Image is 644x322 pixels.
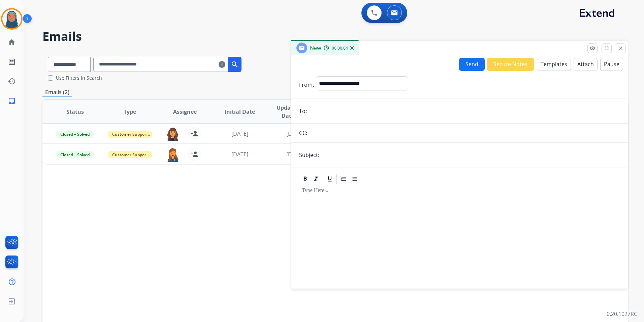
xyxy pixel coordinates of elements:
mat-icon: fullscreen [604,45,610,51]
mat-icon: remove_red_eye [589,45,595,51]
img: agent-avatar [166,127,180,141]
span: Type [124,108,136,116]
div: Italic [311,174,321,184]
mat-icon: inbox [8,97,16,105]
mat-icon: search [231,60,239,69]
mat-icon: home [8,38,16,46]
span: Initial Date [225,108,255,116]
label: Use Filters In Search [56,75,102,81]
img: avatar [2,9,21,28]
button: Pause [600,58,623,71]
div: Bold [300,174,310,184]
img: agent-avatar [166,147,180,162]
mat-icon: clear [219,60,225,69]
mat-icon: list_alt [8,58,16,66]
span: 00:00:04 [332,46,348,51]
button: Templates [537,58,571,71]
p: Subject: [299,151,319,159]
div: Underline [325,174,335,184]
span: New [310,44,321,52]
div: Ordered List [339,174,349,184]
mat-icon: person_add [190,130,198,138]
span: [DATE] [286,151,303,158]
span: Customer Support [108,131,152,138]
span: [DATE] [231,130,248,137]
p: To: [299,107,307,115]
button: Secure Notes [487,58,534,71]
span: Closed – Solved [56,151,94,158]
p: 0.20.1027RC [607,310,637,318]
mat-icon: person_add [190,150,198,158]
mat-icon: close [618,45,624,51]
p: CC: [299,129,307,137]
button: Send [459,58,485,71]
span: Closed – Solved [56,131,94,138]
span: [DATE] [286,130,303,137]
span: Customer Support [108,151,152,158]
span: Status [66,108,84,116]
span: Updated Date [273,104,303,120]
div: Bullet List [349,174,359,184]
p: From: [299,81,314,89]
button: Attach [574,58,598,71]
span: Assignee [173,108,197,116]
mat-icon: history [8,77,16,85]
p: Emails (2) [42,88,72,97]
span: [DATE] [231,151,248,158]
h2: Emails [42,30,628,43]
